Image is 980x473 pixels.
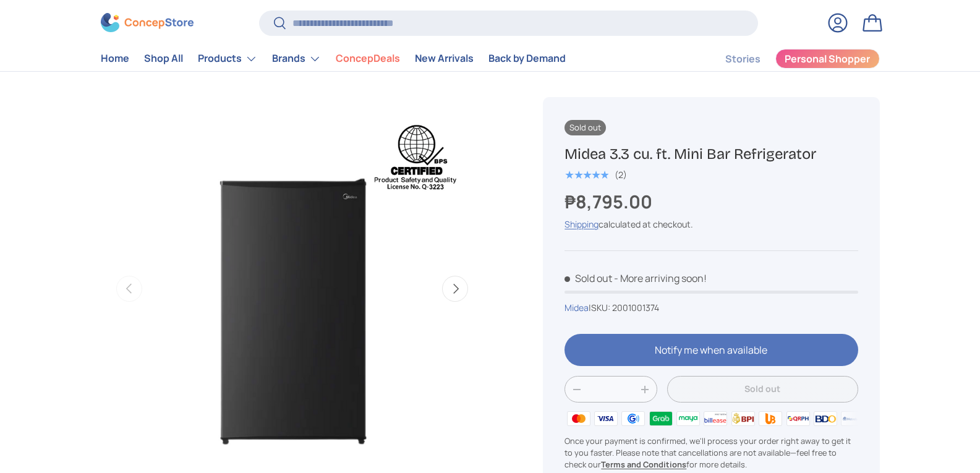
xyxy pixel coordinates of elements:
[565,409,592,427] img: master
[702,409,729,427] img: billease
[667,376,858,403] button: Sold out
[336,47,400,71] a: ConcepDeals
[144,47,183,71] a: Shop All
[565,271,612,285] span: Sold out
[265,46,328,71] summary: Brands
[415,47,474,71] a: New Arrivals
[565,167,627,181] a: 5.0 out of 5.0 stars (2)
[620,409,647,427] img: gcash
[565,218,858,231] div: calculated at checkout.
[784,409,811,427] img: qrph
[775,49,880,69] a: Personal Shopper
[190,46,265,71] summary: Products
[730,409,757,427] img: bpi
[725,47,761,71] a: Stories
[839,409,866,427] img: metrobank
[647,409,674,427] img: grabpay
[565,302,589,313] a: Midea
[565,120,606,135] span: Sold out
[601,459,686,470] a: Terms and Conditions
[101,47,129,71] a: Home
[589,302,659,313] span: |
[757,409,784,427] img: ubp
[591,302,610,313] span: SKU:
[615,170,627,179] div: (2)
[565,218,599,230] a: Shipping
[812,409,839,427] img: bdo
[488,47,566,71] a: Back by Demand
[785,54,870,64] span: Personal Shopper
[101,14,194,33] img: ConcepStore
[565,169,608,181] span: ★★★★★
[614,271,707,285] p: - More arriving soon!
[565,435,858,471] p: Once your payment is confirmed, we'll process your order right away to get it to you faster. Plea...
[592,409,620,427] img: visa
[696,46,880,71] nav: Secondary
[101,46,566,71] nav: Primary
[565,189,655,214] strong: ₱8,795.00
[565,145,858,164] h1: Midea 3.3 cu. ft. Mini Bar Refrigerator
[565,169,608,181] div: 5.0 out of 5.0 stars
[612,302,659,313] span: 2001001374
[675,409,702,427] img: maya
